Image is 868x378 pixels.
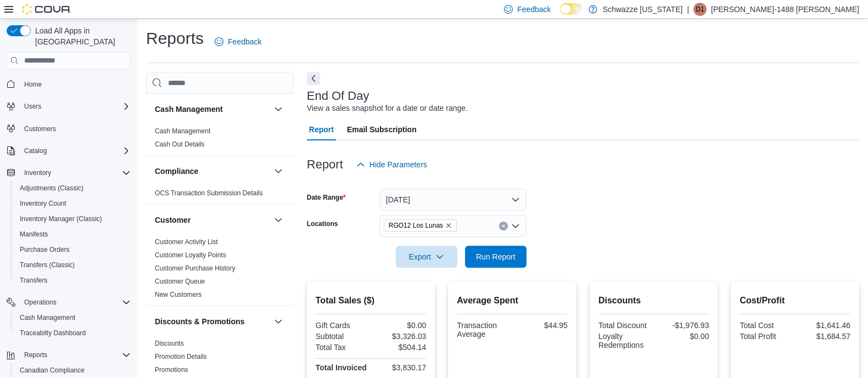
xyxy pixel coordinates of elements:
[11,310,135,325] button: Cash Management
[155,104,270,115] button: Cash Management
[146,125,294,155] div: Cash Management
[316,363,367,372] strong: Total Invoiced
[146,27,204,49] h1: Reports
[15,364,89,377] a: Canadian Compliance
[20,144,131,157] span: Catalog
[603,3,683,16] p: Schwazze [US_STATE]
[155,166,270,177] button: Compliance
[11,257,135,273] button: Transfers (Classic)
[15,212,131,225] span: Inventory Manager (Classic)
[389,220,443,231] span: RGO12 Los Lunas
[15,228,52,241] a: Manifests
[272,213,285,227] button: Customer
[373,332,427,341] div: $3,326.03
[373,321,427,330] div: $0.00
[146,187,294,204] div: Compliance
[20,348,52,362] button: Reports
[373,363,427,372] div: $3,830.17
[20,245,70,254] span: Purchase Orders
[514,321,568,330] div: $44.95
[740,332,793,341] div: Total Profit
[476,251,516,262] span: Run Report
[316,294,427,307] h2: Total Sales ($)
[155,366,188,374] a: Promotions
[316,321,369,330] div: Gift Cards
[15,311,80,324] a: Cash Management
[15,258,131,272] span: Transfers (Classic)
[560,3,583,15] input: Dark Mode
[2,76,135,92] button: Home
[155,140,205,148] a: Cash Out Details
[693,3,707,16] div: Denise-1488 Zamora
[155,215,270,225] button: Customer
[20,348,131,362] span: Reports
[155,127,210,136] span: Cash Management
[155,140,205,149] span: Cash Out Details
[24,168,51,177] span: Inventory
[155,166,198,177] h3: Compliance
[696,3,704,16] span: D1
[24,351,47,359] span: Reports
[15,243,74,256] a: Purchase Orders
[20,215,102,223] span: Inventory Manager (Classic)
[352,154,432,176] button: Hide Parameters
[15,243,131,256] span: Purchase Orders
[20,199,66,208] span: Inventory Count
[2,165,135,180] button: Inventory
[402,246,451,268] span: Export
[15,228,131,241] span: Manifests
[560,15,561,15] span: Dark Mode
[797,321,850,330] div: $1,641.46
[307,72,320,85] button: Next
[373,343,427,352] div: $504.14
[155,251,226,259] span: Customer Loyalty Points
[20,144,51,157] button: Catalog
[2,295,135,310] button: Operations
[155,291,201,298] a: New Customers
[24,125,56,133] span: Customers
[20,166,131,179] span: Inventory
[272,165,285,178] button: Compliance
[228,36,261,47] span: Feedback
[740,321,793,330] div: Total Cost
[15,326,90,340] a: Traceabilty Dashboard
[307,193,346,202] label: Date Range
[15,274,131,287] span: Transfers
[396,246,457,268] button: Export
[24,146,47,155] span: Catalog
[307,158,343,171] h3: Report
[155,365,188,374] span: Promotions
[15,212,107,225] a: Inventory Manager (Classic)
[15,197,131,210] span: Inventory Count
[797,332,850,341] div: $1,684.57
[457,321,510,338] div: Transaction Average
[316,332,369,341] div: Subtotal
[20,366,85,375] span: Canadian Compliance
[711,3,859,16] p: [PERSON_NAME]-1488 [PERSON_NAME]
[740,294,850,307] h2: Cost/Profit
[155,189,263,197] a: OCS Transaction Submission Details
[316,343,369,352] div: Total Tax
[11,211,135,227] button: Inventory Manager (Classic)
[15,364,131,377] span: Canadian Compliance
[20,100,46,113] button: Users
[20,230,48,239] span: Manifests
[11,273,135,288] button: Transfers
[598,294,709,307] h2: Discounts
[210,31,266,53] a: Feedback
[155,316,244,327] h3: Discounts & Promotions
[347,119,417,140] span: Email Subscription
[687,3,689,16] p: |
[155,238,218,246] a: Customer Activity List
[155,264,236,273] span: Customer Purchase History
[2,99,135,114] button: Users
[22,4,71,15] img: Cova
[511,222,520,230] button: Open list of options
[155,353,207,360] a: Promotion Details
[656,321,709,330] div: -$1,976.93
[15,326,131,340] span: Traceabilty Dashboard
[369,159,427,170] span: Hide Parameters
[272,315,285,328] button: Discounts & Promotions
[20,313,75,322] span: Cash Management
[155,290,201,299] span: New Customers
